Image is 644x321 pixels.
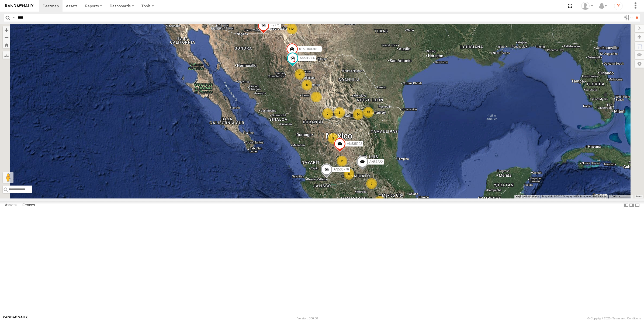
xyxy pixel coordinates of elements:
[516,195,539,198] button: Keyboard shortcuts
[635,201,640,209] label: Hide Summary Table
[579,2,595,10] div: Roberto Garcia
[3,26,10,34] button: Zoom in
[297,317,318,320] div: Version: 306.00
[295,69,305,80] div: 4
[282,14,292,25] div: 3
[3,172,13,183] button: Drag Pegman onto the map to open Street View
[11,14,16,22] label: Search Query
[334,107,345,118] div: 5
[299,47,326,51] span: 015910001845018
[347,142,362,146] span: AN535203
[328,133,338,144] div: 3
[287,23,297,34] div: 1120
[3,34,10,41] button: Zoom out
[337,156,347,166] div: 2
[353,109,363,120] div: 34
[3,41,10,48] button: Zoom Home
[363,107,374,118] div: 18
[542,195,607,198] span: Map data ©2025 Google, INEGI Imagery ©2025 NASA
[636,196,642,198] a: Terms (opens in new tab)
[366,178,377,189] div: 2
[3,316,28,321] a: Visit our Website
[374,196,385,207] div: 4
[311,92,322,102] div: 2
[369,160,383,164] span: AN57222
[2,201,19,209] label: Assets
[300,56,315,60] span: AN535566
[608,195,633,198] button: Map Scale: 100 km per 42 pixels
[629,201,634,209] label: Dock Summary Table to the Right
[624,201,629,209] label: Dock Summary Table to the Left
[610,195,619,198] span: 100 km
[5,4,33,8] img: rand-logo.svg
[334,168,349,171] span: AN536776
[20,201,38,209] label: Fences
[587,317,641,320] div: © Copyright 2025 -
[271,23,280,27] span: F2771
[322,108,333,119] div: 7
[612,317,641,320] a: Terms and Conditions
[302,80,312,90] div: 6
[622,14,633,22] label: Search Filter Options
[3,51,10,59] label: Measure
[614,2,623,10] i: ?
[344,169,354,180] div: 8
[635,60,644,68] label: Map Settings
